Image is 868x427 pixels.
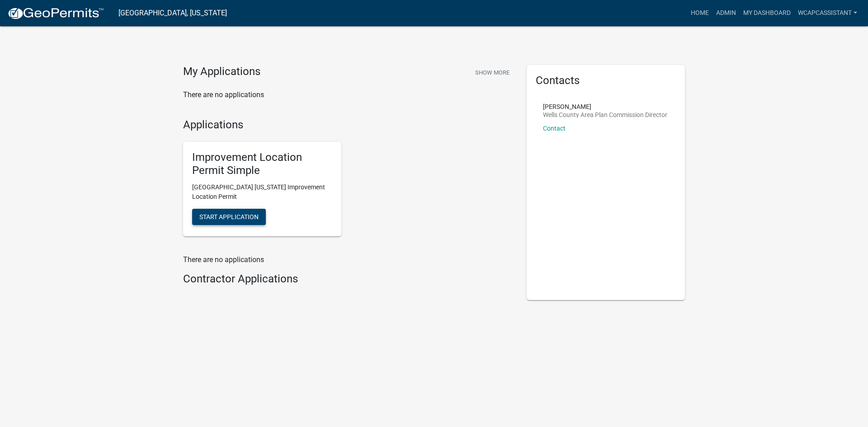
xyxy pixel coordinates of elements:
[183,89,513,100] p: There are no applications
[183,272,513,289] wm-workflow-list-section: Contractor Applications
[687,5,712,22] a: Home
[794,5,861,22] a: wcapcassistant
[183,272,513,286] h4: Contractor Applications
[199,213,259,220] span: Start Application
[192,151,332,177] h5: Improvement Location Permit Simple
[183,118,513,131] h4: Applications
[192,183,332,202] p: [GEOGRAPHIC_DATA] [US_STATE] Improvement Location Permit
[712,5,740,22] a: Admin
[183,254,513,265] p: There are no applications
[543,112,667,118] p: Wells County Area Plan Commission Director
[183,118,513,244] wm-workflow-list-section: Applications
[472,65,513,80] button: Show More
[183,65,260,79] h4: My Applications
[543,103,667,110] p: [PERSON_NAME]
[536,74,676,87] h5: Contacts
[192,209,266,225] button: Start Application
[543,125,566,132] a: Contact
[740,5,794,22] a: My Dashboard
[118,5,227,21] a: [GEOGRAPHIC_DATA], [US_STATE]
